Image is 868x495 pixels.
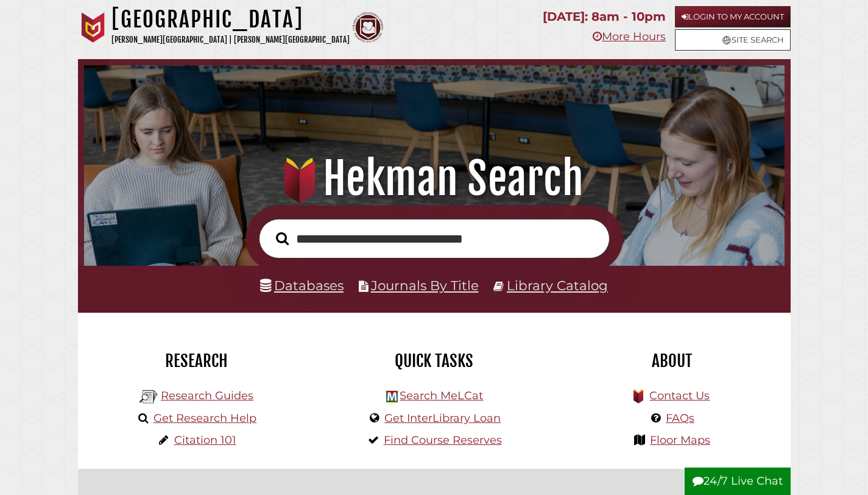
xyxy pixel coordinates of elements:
a: Floor Maps [650,433,710,447]
a: Search MeLCat [400,389,483,402]
h1: Hekman Search [97,152,771,205]
a: Research Guides [161,389,253,402]
p: [DATE]: 8am - 10pm [543,6,666,27]
img: Hekman Library Logo [139,388,158,406]
p: [PERSON_NAME][GEOGRAPHIC_DATA] | [PERSON_NAME][GEOGRAPHIC_DATA] [111,33,350,47]
img: Calvin Theological Seminary [353,12,383,43]
a: Find Course Reserves [384,433,502,447]
h2: Research [87,351,306,371]
a: Databases [260,277,344,293]
a: Get InterLibrary Loan [384,411,501,425]
a: FAQs [666,411,694,425]
a: Site Search [675,29,791,51]
h2: About [562,351,782,371]
img: Calvin University [78,12,108,43]
a: Journals By Title [371,277,479,293]
h1: [GEOGRAPHIC_DATA] [111,6,350,33]
a: Login to My Account [675,6,791,27]
a: Library Catalog [507,277,608,293]
a: Citation 101 [174,433,236,447]
button: Search [270,229,295,249]
a: Get Research Help [153,411,256,425]
h2: Quick Tasks [325,351,544,371]
a: Contact Us [649,389,710,402]
img: Hekman Library Logo [386,391,398,402]
a: More Hours [593,30,666,43]
i: Search [276,232,289,246]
